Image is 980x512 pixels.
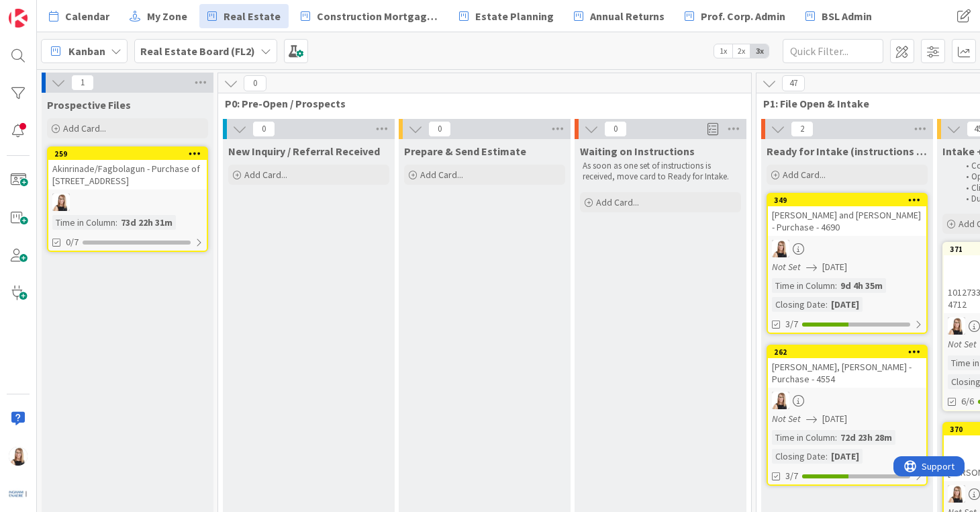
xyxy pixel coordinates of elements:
span: Estate Planning [475,8,554,24]
span: 2x [732,44,750,58]
span: 3x [750,44,769,58]
div: 259Akinrinade/Fagbolagun - Purchase of [STREET_ADDRESS] [48,148,207,189]
div: Closing Date [772,297,826,312]
span: BSL Admin [822,8,872,24]
div: 259 [48,148,207,160]
div: Time in Column [52,215,115,230]
div: DB [768,240,926,257]
span: : [826,297,828,312]
span: : [835,430,837,445]
img: DB [948,317,965,335]
span: : [115,215,117,230]
span: P0: Pre-Open / Prospects [225,97,734,110]
div: 72d 23h 28m [837,430,895,445]
span: My Zone [147,8,187,24]
div: DB [768,392,926,409]
a: Estate Planning [451,4,562,28]
img: Visit kanbanzone.com [9,9,28,28]
a: BSL Admin [797,4,880,28]
span: Construction Mortgages - Draws [317,8,439,24]
span: 47 [782,75,805,91]
span: Add Card... [244,169,287,181]
div: 73d 22h 31m [117,215,176,230]
div: 262[PERSON_NAME], [PERSON_NAME] - Purchase - 4554 [768,346,926,388]
div: Akinrinade/Fagbolagun - Purchase of [STREET_ADDRESS] [48,160,207,189]
p: As soon as one set of instructions is received, move card to Ready for Intake. [583,161,738,183]
span: 1 [71,75,94,91]
div: Time in Column [772,430,835,445]
span: Ready for Intake (instructions received) [767,144,928,158]
span: Kanban [68,43,105,59]
div: Time in Column [772,278,835,293]
img: DB [772,240,789,257]
div: Closing Date [772,449,826,464]
a: Prof. Corp. Admin [677,4,793,28]
span: Add Card... [596,196,639,208]
div: 349[PERSON_NAME] and [PERSON_NAME] - Purchase - 4690 [768,194,926,236]
span: Add Card... [420,169,463,181]
i: Not Set [948,338,977,350]
a: Construction Mortgages - Draws [293,4,447,28]
a: My Zone [121,4,195,28]
a: Calendar [41,4,117,28]
span: [DATE] [822,260,847,274]
span: New Inquiry / Referral Received [228,144,380,158]
div: 262 [768,346,926,358]
img: DB [948,485,965,503]
span: 2 [791,121,814,137]
input: Quick Filter... [783,39,883,63]
span: 0 [604,121,627,137]
a: 262[PERSON_NAME], [PERSON_NAME] - Purchase - 4554DBNot Set[DATE]Time in Column:72d 23h 28mClosing... [767,345,928,486]
div: 9d 4h 35m [837,278,886,293]
img: DB [772,392,789,409]
span: 3/7 [785,469,798,483]
span: 0 [244,75,266,91]
img: DB [52,194,70,211]
a: 259Akinrinade/Fagbolagun - Purchase of [STREET_ADDRESS]DBTime in Column:73d 22h 31m0/7 [47,146,208,252]
span: Prospective Files [47,98,131,112]
div: 259 [54,149,207,159]
span: [DATE] [822,412,847,426]
a: 349[PERSON_NAME] and [PERSON_NAME] - Purchase - 4690DBNot Set[DATE]Time in Column:9d 4h 35mClosin... [767,193,928,334]
div: [DATE] [828,449,863,464]
span: 0/7 [66,235,79,249]
div: [PERSON_NAME] and [PERSON_NAME] - Purchase - 4690 [768,206,926,236]
span: 6/6 [961,394,974,409]
a: Real Estate [199,4,289,28]
span: Calendar [65,8,109,24]
span: 0 [252,121,275,137]
span: Waiting on Instructions [580,144,695,158]
span: : [835,278,837,293]
span: Prepare & Send Estimate [404,144,526,158]
span: Real Estate [224,8,281,24]
span: Support [28,2,61,18]
span: Annual Returns [590,8,665,24]
div: 349 [768,194,926,206]
span: 0 [428,121,451,137]
img: avatar [9,484,28,503]
i: Not Set [772,261,801,273]
span: 1x [714,44,732,58]
div: 349 [774,196,926,205]
div: 262 [774,347,926,357]
span: : [826,449,828,464]
div: DB [48,194,207,211]
img: DB [9,447,28,466]
span: 3/7 [785,317,798,331]
span: Prof. Corp. Admin [701,8,785,24]
b: Real Estate Board (FL2) [140,44,255,58]
i: Not Set [772,413,801,425]
a: Annual Returns [566,4,673,28]
div: [PERSON_NAME], [PERSON_NAME] - Purchase - 4554 [768,358,926,388]
div: [DATE] [828,297,863,312]
span: Add Card... [783,169,826,181]
span: Add Card... [63,122,106,134]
